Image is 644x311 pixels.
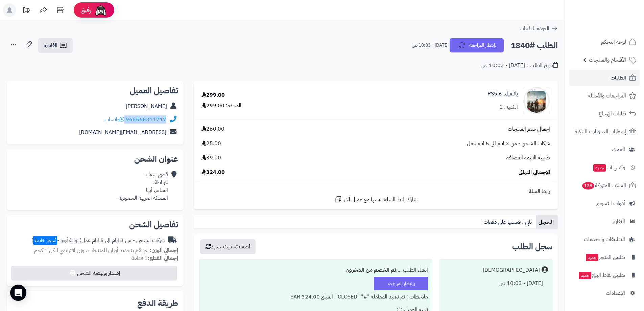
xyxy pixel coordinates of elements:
span: العملاء [612,145,625,154]
div: بإنتظار المراجعة [374,277,428,290]
span: الإجمالي النهائي [519,169,550,176]
span: رفيق [80,6,91,14]
a: طلبات الإرجاع [569,106,640,122]
span: جديد [579,272,591,279]
span: شارك رابط السلة نفسها مع عميل آخر [344,196,418,204]
a: [PERSON_NAME] [126,102,167,110]
small: 1 قطعة [132,254,178,262]
a: شارك رابط السلة نفسها مع عميل آخر [334,195,418,204]
span: تطبيق المتجر [585,252,625,262]
div: [DEMOGRAPHIC_DATA] [483,266,540,274]
span: الفاتورة [44,41,57,49]
span: جديد [593,164,606,172]
div: إنشاء الطلب .... [204,264,428,277]
div: تاريخ الطلب : [DATE] - 10:03 ص [481,62,558,69]
a: تطبيق المتجرجديد [569,249,640,265]
a: الطلبات [569,70,640,86]
h3: سجل الطلب [512,243,552,251]
a: وآتس آبجديد [569,159,640,176]
button: إصدار بوليصة الشحن [11,266,177,281]
a: الفاتورة [38,38,73,53]
a: المراجعات والأسئلة [569,88,640,104]
span: ضريبة القيمة المضافة [506,154,550,162]
a: التطبيقات والخدمات [569,231,640,247]
span: العودة للطلبات [520,24,549,32]
span: جديد [586,254,598,261]
a: السلات المتروكة138 [569,177,640,194]
img: ai-face.png [94,3,108,17]
h2: الطلب #1840 [511,39,558,52]
div: [DATE] - 10:03 ص [444,277,548,290]
div: الكمية: 1 [499,103,518,111]
span: لم تقم بتحديد أوزان للمنتجات ، وزن افتراضي للكل 1 كجم [34,246,148,254]
div: قصي سيف غرناطة، السامر، أبها المملكة العربية السعودية [119,171,168,202]
span: الإعدادات [606,288,625,298]
span: 260.00 [201,125,224,133]
h2: تفاصيل العميل [12,87,178,95]
div: الوحدة: 299.00 [201,102,241,110]
a: أدوات التسويق [569,195,640,212]
span: التقارير [612,217,625,226]
a: باتلفيلد 6 PS5 [487,90,518,98]
a: الإعدادات [569,285,640,301]
div: 299.00 [201,91,225,99]
b: تم الخصم من المخزون [345,266,396,274]
a: [EMAIL_ADDRESS][DOMAIN_NAME] [79,128,166,136]
strong: إجمالي الوزن: [150,246,178,254]
span: 39.00 [201,154,221,162]
span: طلبات الإرجاع [599,109,626,118]
span: تطبيق نقاط البيع [578,270,625,280]
div: شركات الشحن - من 3 ايام الى 5 ايام عمل [31,237,165,244]
a: السجل [536,215,558,229]
span: السلات المتروكة [581,181,626,190]
span: إشعارات التحويلات البنكية [575,127,626,136]
h2: تفاصيل الشحن [12,221,178,229]
img: logo-2.png [598,14,638,28]
span: ( بوابة أوتو - ) [31,236,81,244]
a: العملاء [569,141,640,158]
button: أضف تحديث جديد [200,239,256,254]
div: ملاحظات : تم تنفيذ المعاملة "#" "CLOSED". المبلغ 324.00 SAR [204,290,428,304]
a: تطبيق نقاط البيعجديد [569,267,640,283]
span: 138 [582,182,594,190]
a: لوحة التحكم [569,34,640,50]
a: إشعارات التحويلات البنكية [569,124,640,140]
div: رابط السلة [196,187,555,195]
h2: عنوان الشحن [12,155,178,163]
span: الطلبات [611,73,626,83]
div: Open Intercom Messenger [10,285,26,301]
img: 1760023889-1-5030931125416-90x90.jpg [523,87,550,114]
span: 25.00 [201,140,221,148]
span: شركات الشحن - من 3 ايام الى 5 ايام عمل [467,140,550,148]
span: الأقسام والمنتجات [589,55,626,65]
h2: طريقة الدفع [137,299,178,307]
a: 966568311717 [126,115,166,124]
a: العودة للطلبات [520,24,558,32]
span: لوحة التحكم [601,37,626,47]
span: وآتس آب [593,163,625,172]
button: بإنتظار المراجعة [450,38,504,52]
strong: إجمالي القطع: [148,254,178,262]
a: التقارير [569,213,640,229]
small: [DATE] - 10:03 ص [412,42,449,49]
span: المراجعات والأسئلة [588,91,626,101]
a: واتساب [104,115,124,124]
span: التطبيقات والخدمات [584,235,625,244]
span: 324.00 [201,169,225,176]
span: إجمالي سعر المنتجات [508,125,550,133]
span: أدوات التسويق [596,199,625,208]
a: تحديثات المنصة [18,3,35,19]
span: أسعار خاصة [33,236,57,245]
a: تابي : قسمها على دفعات [481,215,536,229]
